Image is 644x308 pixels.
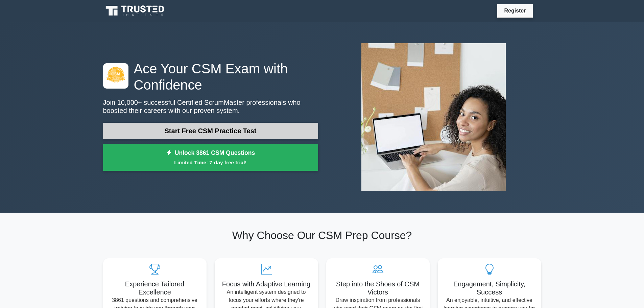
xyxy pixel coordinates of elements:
[103,229,541,242] h2: Why Choose Our CSM Prep Course?
[103,123,318,139] a: Start Free CSM Practice Test
[220,280,313,288] h5: Focus with Adaptive Learning
[109,280,201,296] h5: Experience Tailored Excellence
[103,98,318,115] p: Join 10,000+ successful Certified ScrumMaster professionals who boosted their careers with our pr...
[103,61,318,93] h1: Ace Your CSM Exam with Confidence
[103,144,318,171] a: Unlock 3861 CSM QuestionsLimited Time: 7-day free trial!
[332,280,424,296] h5: Step into the Shoes of CSM Victors
[112,159,310,166] small: Limited Time: 7-day free trial!
[443,280,536,296] h5: Engagement, Simplicity, Success
[500,6,530,15] a: Register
